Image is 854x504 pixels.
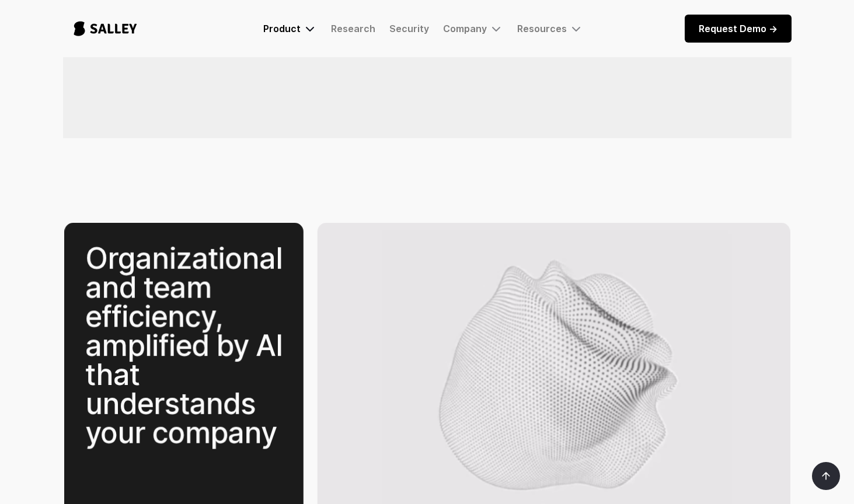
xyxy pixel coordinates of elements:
div: Company [443,23,487,34]
div: Organizational and team efficiency, amplified by AI that understands your company [85,240,283,450]
div: Product [263,23,301,34]
a: home [63,9,148,48]
a: Research [331,23,375,34]
div: Resources [517,23,567,34]
a: Security [389,23,429,34]
a: Request Demo -> [685,15,792,43]
div: Product [263,22,317,36]
div: Company [443,22,503,36]
div: Resources [517,22,583,36]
